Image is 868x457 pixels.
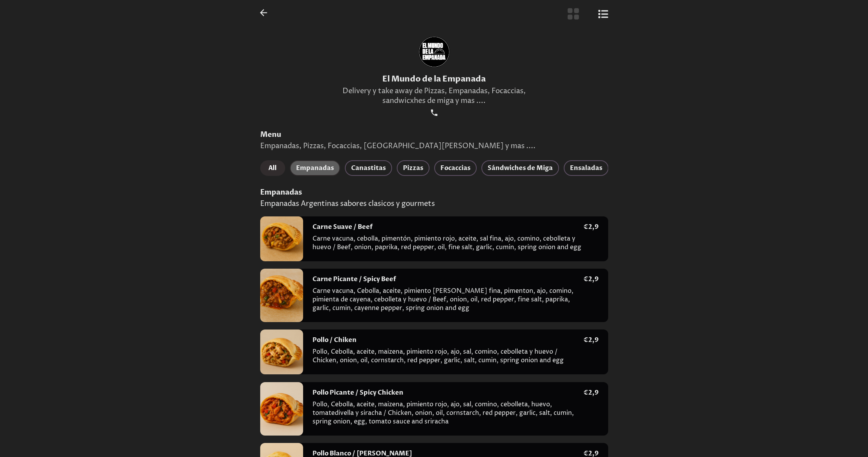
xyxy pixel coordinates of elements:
[570,163,602,174] span: Ensaladas
[312,223,373,231] h4: Carne Suave / Beef
[397,160,430,176] button: Pizzas
[429,107,440,118] a: social-link-PHONE
[583,336,599,344] p: € 2,9
[564,160,609,176] button: Ensaladas
[260,199,608,209] p: Empanadas Argentinas sabores clasicos y gourmets
[260,188,608,197] h3: Empanadas
[260,130,608,140] h2: Menu
[312,336,357,344] h4: Pollo / Chiken
[343,86,526,106] p: Delivery y take away de Pizzas, Empanadas, Focaccias, sandwicxhes de miga y mas ....
[566,6,581,21] button: Botón de vista de cuadrícula
[583,275,599,283] p: € 2,9
[260,160,285,176] button: All
[296,163,334,174] span: Empanadas
[343,74,526,85] h1: El Mundo de la Empanada
[312,234,583,255] p: Carne vacuna, cebolla, pimentón, pimiento rojo, aceite, sal fina, ajo, comino, cebolleta y huevo ...
[266,163,279,174] span: All
[351,163,386,174] span: Canastitas
[403,163,423,174] span: Pizzas
[434,160,477,176] button: Focaccias
[257,6,270,19] button: Back to Profile
[597,6,609,21] button: Botón de vista de lista
[312,275,396,283] h4: Carne Picante / Spicy Beef
[290,160,340,176] button: Empanadas
[583,388,599,397] p: € 2,9
[481,160,559,176] button: Sándwiches de Miga
[312,287,583,315] p: Carne vacuna, Cebolla, aceite, pimiento [PERSON_NAME] fina, pimenton, ajo, comino, pimienta de ca...
[312,400,583,429] p: Pollo, Cebolla, aceite, maizena, pimiento rojo, ajo, sal, comino, cebolleta, huevo, tomatedivella...
[312,347,583,368] p: Pollo, Cebolla, aceite, maizena, pimiento rojo, ajo, sal, comino, cebolleta y huevo / Chicken, on...
[583,223,599,231] p: € 2,9
[488,163,553,174] span: Sándwiches de Miga
[312,388,403,397] h4: Pollo Picante / Spicy Chicken
[440,163,470,174] span: Focaccias
[260,141,608,151] p: Empanadas, Pizzas, Focaccias, [GEOGRAPHIC_DATA][PERSON_NAME] y mas ....
[345,160,392,176] button: Canastitas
